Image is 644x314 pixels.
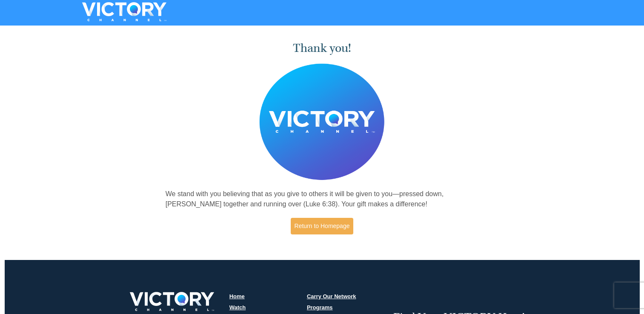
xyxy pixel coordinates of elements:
[307,293,356,300] a: Carry Our Network
[307,304,333,311] a: Programs
[229,293,245,300] a: Home
[166,189,479,209] p: We stand with you believing that as you give to others it will be given to you—pressed down, [PER...
[291,218,354,234] a: Return to Homepage
[229,304,246,311] a: Watch
[259,63,385,180] img: Believer's Voice of Victory Network
[166,41,479,55] h1: Thank you!
[119,292,225,311] img: victory-logo.png
[71,2,177,21] img: VICTORYTHON - VICTORY Channel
